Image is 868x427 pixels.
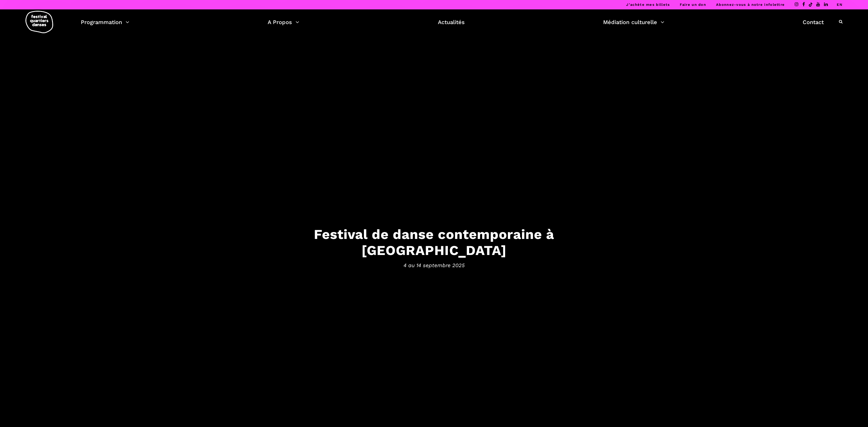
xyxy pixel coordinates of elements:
[262,226,606,259] h3: Festival de danse contemporaine à [GEOGRAPHIC_DATA]
[603,17,664,27] a: Médiation culturelle
[262,261,606,270] span: 4 au 14 septembre 2025
[716,2,785,7] a: Abonnez-vous à notre infolettre
[626,2,670,7] a: J’achète mes billets
[837,2,843,7] a: EN
[803,17,824,27] a: Contact
[268,17,299,27] a: A Propos
[438,17,465,27] a: Actualités
[25,11,53,33] img: logo-fqd-med
[81,17,129,27] a: Programmation
[680,2,706,7] a: Faire un don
